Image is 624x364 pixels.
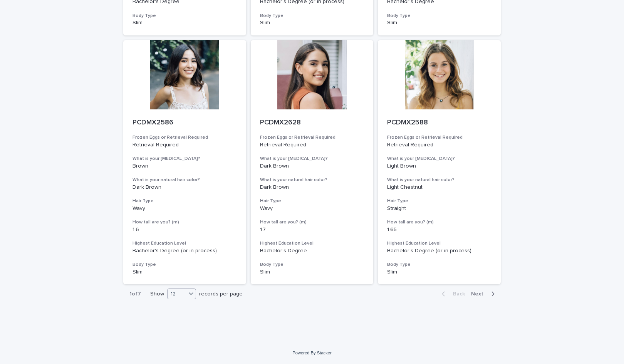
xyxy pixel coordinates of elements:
[133,219,237,225] h3: How tall are you? (m)
[448,291,465,297] span: Back
[387,142,491,148] p: Retrieval Required
[436,290,468,297] button: Back
[292,351,331,355] a: Powered By Stacker
[260,248,364,254] p: Bachelor's Degree
[260,240,364,247] h3: Highest Education Level
[133,262,237,268] h3: Body Type
[468,290,501,297] button: Next
[133,226,237,233] p: 1.6
[133,13,237,19] h3: Body Type
[133,198,237,204] h3: Hair Type
[260,177,364,183] h3: What is your natural hair color?
[260,262,364,268] h3: Body Type
[133,156,237,162] h3: What is your [MEDICAL_DATA]?
[133,240,237,247] h3: Highest Education Level
[387,262,491,268] h3: Body Type
[123,40,246,285] a: PCDMX2586Frozen Eggs or Retrieval RequiredRetrieval RequiredWhat is your [MEDICAL_DATA]?BrownWhat...
[260,20,364,26] p: Slim
[251,40,374,285] a: PCDMX2628Frozen Eggs or Retrieval RequiredRetrieval RequiredWhat is your [MEDICAL_DATA]?Dark Brow...
[387,184,491,191] p: Light Chestnut
[133,269,237,275] p: Slim
[133,20,237,26] p: Slim
[168,290,186,298] div: 12
[387,119,491,127] p: PCDMX2588
[387,134,491,141] h3: Frozen Eggs or Retrieval Required
[133,184,237,191] p: Dark Brown
[387,219,491,225] h3: How tall are you? (m)
[260,142,364,148] p: Retrieval Required
[387,198,491,204] h3: Hair Type
[260,269,364,275] p: Slim
[387,13,491,19] h3: Body Type
[133,177,237,183] h3: What is your natural hair color?
[387,248,491,254] p: Bachelor's Degree (or in process)
[133,205,237,212] p: Wavy
[387,163,491,169] p: Light Brown
[260,156,364,162] h3: What is your [MEDICAL_DATA]?
[133,142,237,148] p: Retrieval Required
[260,134,364,141] h3: Frozen Eggs or Retrieval Required
[260,119,364,127] p: PCDMX2628
[260,219,364,225] h3: How tall are you? (m)
[387,20,491,26] p: Slim
[123,285,147,304] p: 1 of 7
[133,119,237,127] p: PCDMX2586
[378,40,501,285] a: PCDMX2588Frozen Eggs or Retrieval RequiredRetrieval RequiredWhat is your [MEDICAL_DATA]?Light Bro...
[260,226,364,233] p: 1.7
[199,291,243,297] p: records per page
[387,240,491,247] h3: Highest Education Level
[260,13,364,19] h3: Body Type
[260,198,364,204] h3: Hair Type
[260,163,364,169] p: Dark Brown
[387,177,491,183] h3: What is your natural hair color?
[133,163,237,169] p: Brown
[260,184,364,191] p: Dark Brown
[133,134,237,141] h3: Frozen Eggs or Retrieval Required
[387,226,491,233] p: 1.65
[260,205,364,212] p: Wavy
[471,291,488,297] span: Next
[387,269,491,275] p: Slim
[387,156,491,162] h3: What is your [MEDICAL_DATA]?
[387,205,491,212] p: Straight
[150,291,164,297] p: Show
[133,248,237,254] p: Bachelor's Degree (or in process)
